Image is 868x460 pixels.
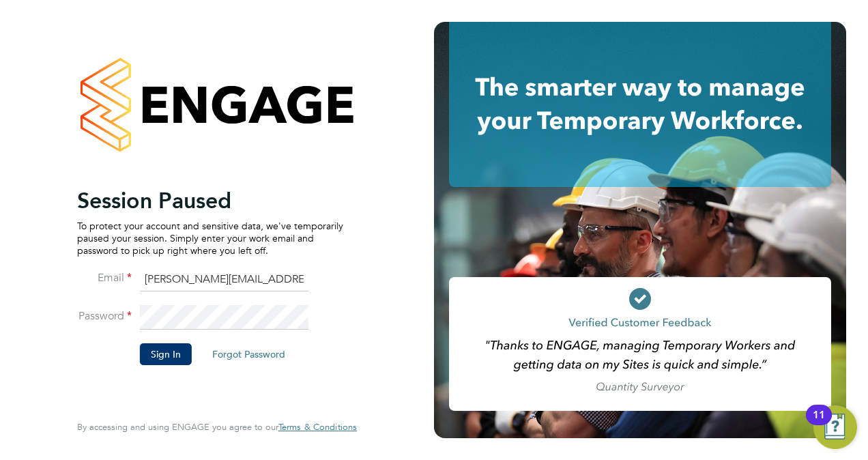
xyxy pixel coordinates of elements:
[77,421,357,433] span: By accessing and using ENGAGE you agree to our
[77,309,132,324] label: Password
[77,220,343,257] p: To protect your account and sensitive data, we've temporarily paused your session. Simply enter y...
[77,271,132,285] label: Email
[140,268,308,292] input: Enter your work email...
[278,422,357,433] a: Terms & Conditions
[201,343,296,365] button: Forgot Password
[278,421,357,433] span: Terms & Conditions
[813,415,825,433] div: 11
[140,343,192,365] button: Sign In
[77,187,343,214] h2: Session Paused
[813,405,857,449] button: Open Resource Center, 11 new notifications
